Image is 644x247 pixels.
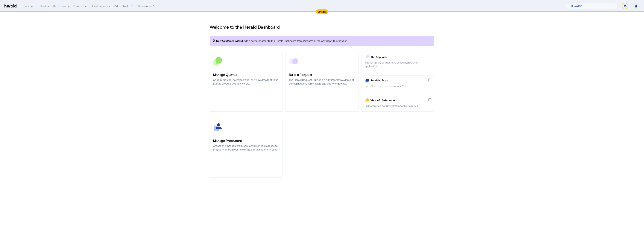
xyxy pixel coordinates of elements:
p: The Appendix [371,55,431,59]
p: Full reference documentation for Herald's API. [365,104,431,108]
div: Field Schemas [92,4,110,8]
div: Submissions [53,4,69,8]
p: The Herald Request Builder is a fully interactive demo of our application, submission, and quote ... [289,78,355,85]
p: View API Reference [370,98,427,102]
p: Read the Docs [370,79,427,82]
h3: Manage Producers [213,138,279,143]
button: Resources dropdown menu [138,4,156,8]
p: Add a new customer to the Herald Dashboard from Platform all the way down to producer. [213,39,431,43]
p: Check statuses, download files, and view details of your quotes created through Herald. [213,78,279,85]
p: Learn the core concepts of our API. [365,84,431,88]
img: Herald Logo [4,4,16,8]
div: Quotes [40,4,49,8]
h3: Build a Request [289,72,355,77]
div: Sandbox [316,9,328,14]
div: Parameters [73,4,88,8]
a: The AppendixThe full library of questions associated with an application. [362,52,434,72]
button: internal dropdown menu [114,4,134,8]
h1: Welcome to the Herald Dashboard [210,24,434,30]
a: Manage ProducersCreate and manage producers and give them access to products, all from our new Pr... [210,118,282,178]
span: New Customer Wizard! [216,39,244,43]
h3: Manage Quotes [213,72,279,77]
p: Create and manage producers and give them access to products, all from our new Producer Managemen... [213,144,279,151]
div: Producers [22,4,35,8]
p: The full library of questions associated with an application. [365,61,431,68]
a: Build a RequestThe Herald Request Builder is a fully interactive demo of our application, submiss... [285,52,358,112]
a: Read the DocsLearn the core concepts of our API. [362,75,434,92]
a: Manage QuotesCheck statuses, download files, and view details of your quotes created through Herald. [210,52,282,112]
a: View API ReferenceFull reference documentation for Herald's API. [362,95,434,112]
